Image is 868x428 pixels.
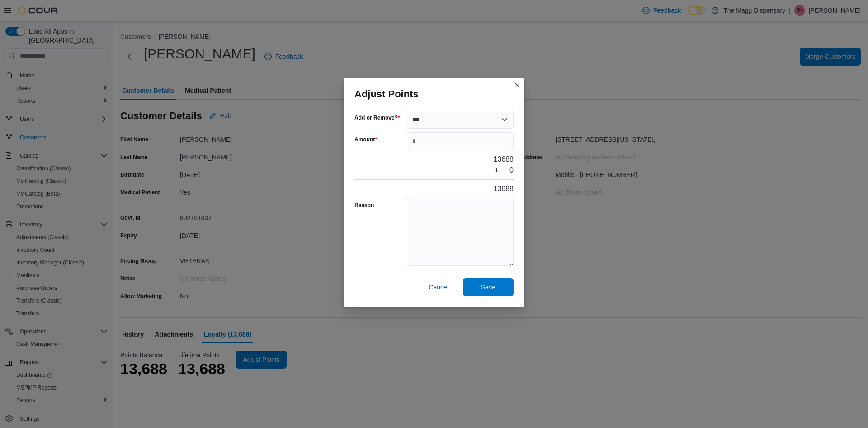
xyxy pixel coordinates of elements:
div: + [495,165,499,176]
div: 13688 [494,183,514,194]
div: 13688 [494,154,514,165]
span: Cancel [429,283,448,292]
label: Reason [354,202,374,209]
button: Closes this modal window [512,80,523,91]
label: Add or Remove? [354,114,400,121]
label: Amount [354,136,377,143]
div: 0 [509,165,514,176]
span: Save [481,283,495,292]
button: Save [463,278,514,296]
button: Cancel [425,278,452,296]
h3: Adjust Points [354,89,419,100]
